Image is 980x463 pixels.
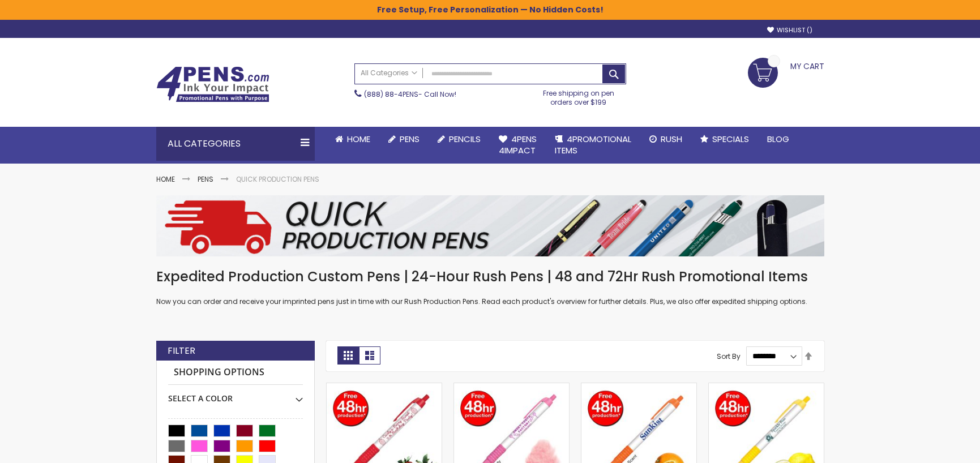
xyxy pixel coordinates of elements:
a: (888) 88-4PENS [364,89,418,99]
label: Sort By [717,351,741,361]
a: All Categories [355,64,423,83]
strong: Filter [168,345,195,357]
strong: Shopping Options [168,361,303,385]
a: 4Pens4impact [490,127,546,164]
span: Rush [661,133,682,145]
a: Pens [198,174,213,184]
img: Quick Production Pens [156,195,824,256]
div: Select A Color [168,385,303,404]
a: 4PROMOTIONALITEMS [546,127,640,164]
div: All Categories [156,127,315,161]
a: Wishlist [767,26,812,35]
a: Pens [379,127,429,152]
span: 4PROMOTIONAL ITEMS [555,133,631,156]
a: Rush [640,127,691,152]
span: Blog [767,133,789,145]
a: Home [326,127,379,152]
a: PenScents™ Scented Pens - Strawberry Scent, 48-Hr Production [327,383,442,392]
span: - Call Now! [364,89,456,99]
span: 4Pens 4impact [499,133,537,156]
span: All Categories [361,68,417,78]
a: Pencils [429,127,490,152]
strong: Grid [337,346,359,365]
a: PenScents™ Scented Pens - Orange Scent, 48 Hr Production [581,383,696,392]
span: Home [347,133,370,145]
strong: Quick Production Pens [236,174,319,184]
p: Now you can order and receive your imprinted pens just in time with our Rush Production Pens. Rea... [156,297,824,306]
a: Home [156,174,175,184]
span: Pencils [449,133,481,145]
div: Free shipping on pen orders over $199 [531,84,626,107]
a: PenScents™ Scented Pens - Lemon Scent, 48 HR Production [709,383,824,392]
a: PenScents™ Scented Pens - Cotton Candy Scent, 48 Hour Production [454,383,569,392]
img: 4Pens Custom Pens and Promotional Products [156,66,269,102]
span: Specials [712,133,749,145]
h1: Expedited Production Custom Pens | 24-Hour Rush Pens | 48 and 72Hr Rush Promotional Items [156,268,824,286]
span: Pens [400,133,420,145]
a: Specials [691,127,758,152]
a: Blog [758,127,798,152]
